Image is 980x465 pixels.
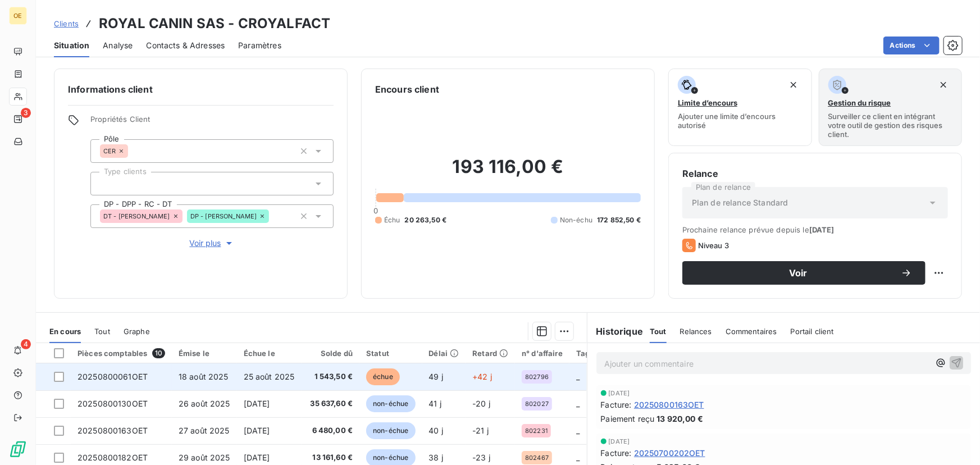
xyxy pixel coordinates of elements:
[429,349,459,358] div: Délai
[238,40,281,51] span: Paramètres
[179,349,230,358] div: Émise le
[668,69,812,146] button: Limite d’encoursAjouter une limite d’encours autorisé
[601,413,655,425] span: Paiement reçu
[308,349,353,358] div: Solde dû
[244,426,270,435] span: [DATE]
[366,422,415,439] span: non-échue
[128,146,137,156] input: Ajouter une valeur
[682,225,948,234] span: Prochaine relance prévue depuis le
[576,399,580,408] span: _
[103,213,170,220] span: DT - [PERSON_NAME]
[576,453,580,462] span: _
[429,372,444,381] span: 49 j
[472,399,490,408] span: -20 j
[269,211,278,221] input: Ajouter une valeur
[190,213,257,220] span: DP - [PERSON_NAME]
[429,453,444,462] span: 38 j
[576,349,633,358] div: Tag relance
[525,400,549,407] span: 802027
[576,372,580,381] span: _
[472,426,489,435] span: -21 j
[883,37,940,54] button: Actions
[78,426,148,435] span: 20250800163OET
[696,268,901,277] span: Voir
[525,373,549,380] span: 802796
[78,348,165,358] div: Pièces comptables
[429,399,442,408] span: 41 j
[152,348,165,358] span: 10
[634,399,704,411] span: 20250800163OET
[405,215,447,225] span: 20 263,50 €
[828,98,891,107] span: Gestion du risque
[375,156,641,189] h2: 193 116,00 €
[366,368,400,385] span: échue
[124,327,150,336] span: Graphe
[103,148,116,154] span: CER
[179,426,230,435] span: 27 août 2025
[525,427,548,434] span: 802231
[609,438,630,445] span: [DATE]
[308,452,353,463] span: 13 161,60 €
[678,98,737,107] span: Limite d’encours
[609,390,630,396] span: [DATE]
[21,108,31,118] span: 3
[146,40,225,51] span: Contacts & Adresses
[308,398,353,409] span: 35 637,60 €
[942,427,969,454] iframe: Intercom live chat
[678,112,803,130] span: Ajouter une limite d’encours autorisé
[384,215,400,225] span: Échu
[94,327,110,336] span: Tout
[587,325,644,338] h6: Historique
[68,83,334,96] h6: Informations client
[597,215,641,225] span: 172 852,50 €
[692,197,788,208] span: Plan de relance Standard
[90,237,334,249] button: Voir plus
[657,413,704,425] span: 13 920,00 €
[49,327,81,336] span: En cours
[726,327,777,336] span: Commentaires
[576,426,580,435] span: _
[54,40,89,51] span: Situation
[179,453,230,462] span: 29 août 2025
[103,40,133,51] span: Analyse
[99,13,330,34] h3: ROYAL CANIN SAS - CROYALFACT
[78,372,148,381] span: 20250800061OET
[819,69,963,146] button: Gestion du risqueSurveiller ce client en intégrant votre outil de gestion des risques client.
[373,206,378,215] span: 0
[682,167,948,180] h6: Relance
[601,399,632,411] span: Facture :
[522,349,563,358] div: n° d'affaire
[680,327,712,336] span: Relances
[244,349,295,358] div: Échue le
[698,241,729,250] span: Niveau 3
[791,327,834,336] span: Portail client
[244,372,295,381] span: 25 août 2025
[308,425,353,436] span: 6 480,00 €
[650,327,667,336] span: Tout
[682,261,926,285] button: Voir
[78,453,148,462] span: 20250800182OET
[78,399,148,408] span: 20250800130OET
[90,115,334,130] span: Propriétés Client
[366,349,415,358] div: Statut
[244,399,270,408] span: [DATE]
[9,7,27,25] div: OE
[429,426,444,435] span: 40 j
[472,372,492,381] span: +42 j
[100,179,109,189] input: Ajouter une valeur
[179,372,229,381] span: 18 août 2025
[828,112,953,139] span: Surveiller ce client en intégrant votre outil de gestion des risques client.
[375,83,439,96] h6: Encours client
[525,454,549,461] span: 802467
[560,215,592,225] span: Non-échu
[54,18,79,29] a: Clients
[472,453,490,462] span: -23 j
[244,453,270,462] span: [DATE]
[21,339,31,349] span: 4
[366,395,415,412] span: non-échue
[634,447,705,459] span: 20250700202OET
[601,447,632,459] span: Facture :
[179,399,230,408] span: 26 août 2025
[308,371,353,382] span: 1 543,50 €
[54,19,79,28] span: Clients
